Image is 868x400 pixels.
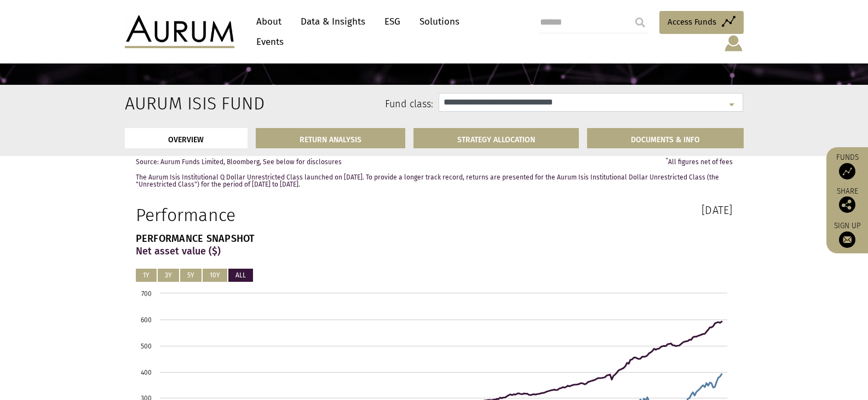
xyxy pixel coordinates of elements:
a: DOCUMENTS & INFO [587,128,744,148]
span: Source: Aurum Funds Limited, Bloomberg, See below for disclosures [136,159,342,166]
img: Aurum [125,15,234,48]
button: 1Y [136,269,157,282]
a: ESG [379,11,406,32]
a: Events [251,32,284,52]
text: 400 [141,369,152,376]
img: Share this post [839,196,855,213]
a: Solutions [414,11,465,32]
img: account-icon.svg [723,34,744,53]
text: 500 [141,343,152,350]
a: About [251,11,287,32]
strong: PERFORMANCE SNAPSHOT [136,233,255,245]
p: The Aurum Isis Institutional Q Dollar Unrestricted Class launched on [DATE]. To provide a longer ... [136,174,733,188]
strong: Net asset value ($) [136,245,221,257]
span: Access Funds [668,15,716,28]
span: All figures net of fees [666,159,733,166]
button: 5Y [180,269,202,282]
a: Access Funds [659,11,744,34]
button: 3Y [158,269,179,282]
a: Funds [832,153,863,179]
button: ALL [228,269,253,282]
h3: [DATE] [442,205,733,216]
input: Submit [629,11,651,33]
button: 10Y [203,269,227,282]
h1: Performance [136,205,426,225]
a: Sign up [832,221,863,248]
text: 600 [141,316,152,324]
div: Share [832,188,863,213]
img: Sign up to our newsletter [839,231,855,248]
a: STRATEGY ALLOCATION [413,128,579,148]
text: 700 [141,290,152,298]
h2: Aurum Isis Fund [125,93,214,114]
label: Fund class: [231,97,434,112]
a: RETURN ANALYSIS [256,128,405,148]
a: Data & Insights [295,11,371,32]
img: Access Funds [839,163,855,179]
